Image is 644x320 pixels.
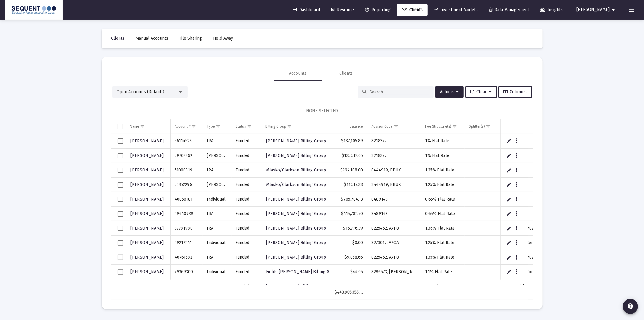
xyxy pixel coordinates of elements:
span: [PERSON_NAME] [131,153,164,158]
div: Select row [118,269,123,275]
span: [PERSON_NAME] Billing Group [266,211,326,216]
td: 29440939 [170,207,202,221]
span: Columns [504,89,527,94]
td: IRA [203,221,232,236]
td: 1.25% Flat Rate [421,236,465,250]
a: [PERSON_NAME] [130,180,165,189]
a: Edit [506,153,511,158]
div: Funded [236,153,257,159]
td: 8218377 [367,134,421,149]
a: Held Away [209,32,238,44]
span: Investment Models [434,7,478,12]
td: 8444919, BBUK [367,178,421,192]
td: 1.25% Flat Rate [421,163,465,178]
td: $415,782.70 [330,207,367,221]
td: $0.00 [330,236,367,250]
a: Edit [506,211,511,217]
a: Manual Accounts [131,32,173,44]
a: Mlasko/Clarkson Billing Group [265,180,327,189]
div: Accounts [289,70,307,77]
span: Mlasko/Clarkson Billing Group [266,168,326,173]
span: Mlasko/Clarkson Billing Group [266,182,326,187]
td: [PERSON_NAME] [203,149,232,163]
a: [PERSON_NAME] Billing Group [265,151,327,160]
td: $135,512.05 [330,149,367,163]
a: Edit [506,255,511,260]
td: IRA [203,207,232,221]
button: Columns [498,86,532,98]
td: Column Advisor Code [367,119,421,134]
td: 1% Flat Rate [421,134,465,149]
span: Data Management [489,7,529,12]
td: 37791990 [170,221,202,236]
span: [PERSON_NAME] Billing Group [266,255,326,260]
td: 79369300 [170,265,202,279]
td: 8225462, A7P8 [367,221,421,236]
a: [PERSON_NAME] [130,224,165,233]
td: Column Account # [170,119,202,134]
a: Edit [506,269,511,275]
td: 56114523 [170,134,202,149]
span: [PERSON_NAME] Billing Group [266,284,326,289]
a: Clients [397,4,428,16]
div: Funded [236,196,257,202]
span: Show filter options for column 'Splitter(s)' [486,124,490,129]
td: [PERSON_NAME] [203,178,232,192]
td: IRA [203,250,232,265]
a: [PERSON_NAME] [130,151,165,160]
span: Reporting [365,7,391,12]
td: IRA [203,134,232,149]
div: Name [130,124,139,129]
a: Investment Models [429,4,482,16]
mat-icon: contact_support [627,303,634,310]
div: Funded [236,138,257,144]
td: 71509245 [170,279,202,294]
a: [PERSON_NAME] Billing Group [265,209,327,218]
td: 8489143 [367,192,421,207]
td: $9,858.66 [330,250,367,265]
td: 8218377 [367,149,421,163]
a: [PERSON_NAME] Billing Group [265,224,327,233]
a: [PERSON_NAME] [130,238,165,247]
td: Column Status [232,119,261,134]
span: Show filter options for column 'Billing Group' [287,124,292,129]
td: $294,108.00 [330,163,367,178]
div: NONE SELECTED [116,108,529,114]
button: Actions [435,86,464,98]
a: [PERSON_NAME] [130,267,165,276]
span: [PERSON_NAME] [131,255,164,260]
a: [PERSON_NAME] [130,195,165,204]
a: Mlasko/Clarkson Billing Group [265,166,327,175]
td: 1% Flat Rate [421,149,465,163]
mat-icon: arrow_drop_down [610,4,617,16]
a: Reporting [360,4,396,16]
td: 1.35% Flat Rate [421,250,465,265]
span: Held Away [213,36,233,41]
a: [PERSON_NAME] [130,209,165,218]
div: Advisor Code [372,124,393,129]
span: [PERSON_NAME] [131,197,164,202]
td: 29217241 [170,236,202,250]
td: Individual [203,265,232,279]
span: Show filter options for column 'Advisor Code' [394,124,399,129]
div: Balance [350,124,363,129]
span: [PERSON_NAME] [131,139,164,144]
span: Clients [111,36,125,41]
span: [PERSON_NAME] [131,211,164,216]
div: Fee Structure(s) [425,124,452,129]
span: File Sharing [180,36,202,41]
div: Select row [118,226,123,231]
div: Type [207,124,215,129]
a: Edit [506,226,511,231]
td: 8489143 [367,207,421,221]
span: Show filter options for column 'Status' [247,124,252,129]
td: 1.1% Flat Rate [421,265,465,279]
a: Edit [506,197,511,202]
div: Select row [118,182,123,188]
span: Open Accounts (Default) [117,89,165,94]
span: Show filter options for column 'Type' [216,124,220,129]
a: Fields [PERSON_NAME] Billing Group [265,267,339,276]
td: 46761592 [170,250,202,265]
span: [PERSON_NAME] [131,168,164,173]
td: 1.25% Flat Rate [421,178,465,192]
